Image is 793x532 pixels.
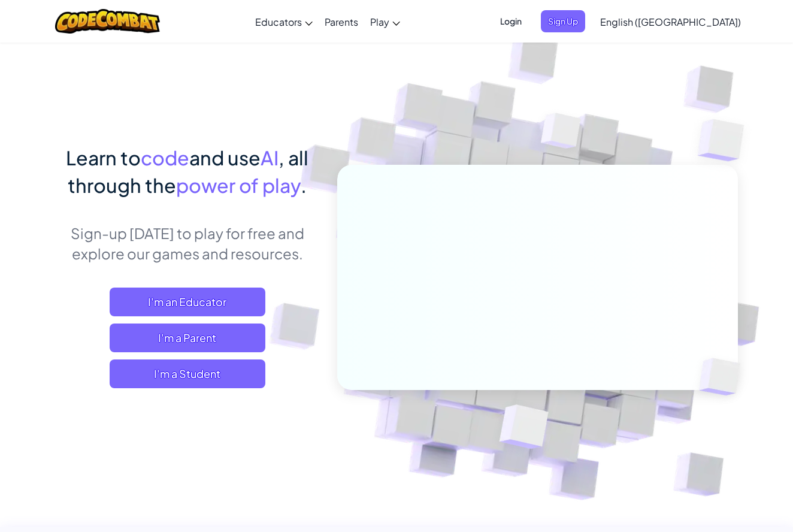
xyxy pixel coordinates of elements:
[600,16,741,28] span: English ([GEOGRAPHIC_DATA])
[261,146,279,170] span: AI
[255,16,302,28] span: Educators
[301,173,307,197] span: .
[141,146,189,170] span: code
[110,359,265,388] button: I'm a Student
[541,10,585,32] button: Sign Up
[176,173,301,197] span: power of play
[110,288,265,316] a: I'm an Educator
[493,10,529,32] button: Login
[189,146,261,170] span: and use
[679,333,769,421] img: Overlap cubes
[594,5,747,38] a: English ([GEOGRAPHIC_DATA])
[66,146,141,170] span: Learn to
[249,5,319,38] a: Educators
[55,9,160,34] img: CodeCombat logo
[364,5,406,38] a: Play
[370,16,389,28] span: Play
[110,324,265,352] a: I'm a Parent
[674,90,777,191] img: Overlap cubes
[470,379,577,479] img: Overlap cubes
[55,223,319,264] p: Sign-up [DATE] to play for free and explore our games and resources.
[519,89,605,179] img: Overlap cubes
[319,5,364,38] a: Parents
